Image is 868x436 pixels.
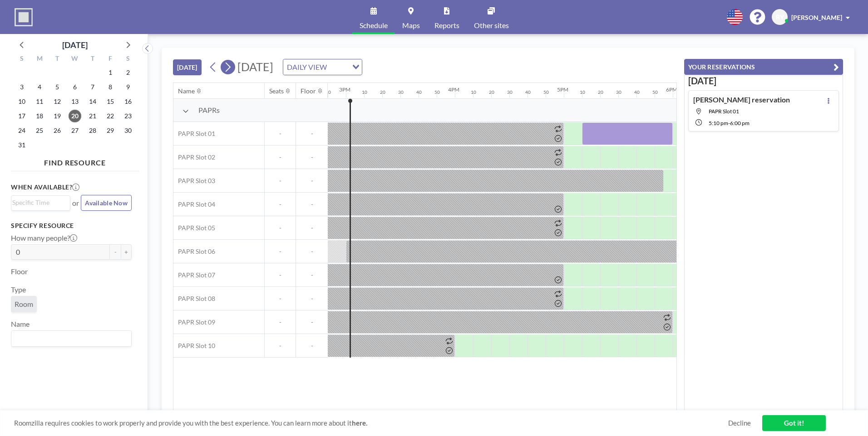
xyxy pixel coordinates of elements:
[33,81,46,93] span: Monday, August 4, 2025
[69,81,81,93] span: Wednesday, August 6, 2025
[434,89,440,95] div: 50
[104,95,117,108] span: Friday, August 15, 2025
[652,89,658,95] div: 50
[198,106,220,115] span: PAPRs
[173,153,215,161] span: PAPR Slot 02
[434,22,459,29] span: Reports
[122,110,134,122] span: Saturday, August 23, 2025
[51,81,64,93] span: Tuesday, August 5, 2025
[296,153,328,161] span: -
[709,120,728,126] span: 5:10 PM
[11,267,28,276] label: Floor
[101,53,119,65] div: F
[616,89,621,95] div: 30
[33,110,46,122] span: Monday, August 18, 2025
[598,89,603,95] div: 20
[72,199,79,208] span: or
[49,53,66,65] div: T
[69,110,81,122] span: Wednesday, August 20, 2025
[265,153,296,161] span: -
[11,331,131,346] div: Search for option
[173,247,215,256] span: PAPR Slot 06
[265,130,296,138] span: -
[283,59,362,75] div: Search for option
[122,66,134,79] span: Saturday, August 2, 2025
[86,81,99,93] span: Thursday, August 7, 2025
[15,110,28,122] span: Sunday, August 17, 2025
[684,59,843,75] button: YOUR RESERVATIONS
[15,95,28,108] span: Sunday, August 10, 2025
[86,95,99,108] span: Thursday, August 14, 2025
[12,198,65,208] input: Search for option
[265,271,296,279] span: -
[265,247,296,256] span: -
[402,22,420,29] span: Maps
[352,419,367,427] a: here.
[119,53,137,65] div: S
[296,130,328,138] span: -
[471,89,476,95] div: 10
[688,75,839,87] h3: [DATE]
[110,244,121,260] button: -
[728,419,751,427] a: Decline
[15,139,28,151] span: Sunday, August 31, 2025
[15,300,33,309] span: Room
[69,124,81,137] span: Wednesday, August 27, 2025
[634,89,640,95] div: 40
[86,110,99,122] span: Thursday, August 21, 2025
[265,200,296,208] span: -
[14,419,728,427] span: Roomzilla requires cookies to work properly and provide you with the best experience. You can lea...
[557,86,568,93] div: 5PM
[173,224,215,232] span: PAPR Slot 05
[237,60,273,73] span: [DATE]
[31,53,49,65] div: M
[51,110,64,122] span: Tuesday, August 19, 2025
[62,39,88,51] div: [DATE]
[122,81,134,93] span: Saturday, August 9, 2025
[66,53,84,65] div: W
[339,86,350,93] div: 3PM
[296,247,328,256] span: -
[296,224,328,232] span: -
[762,415,826,431] a: Got it!
[362,89,367,95] div: 10
[15,8,33,26] img: organization-logo
[474,22,509,29] span: Other sites
[178,87,195,95] div: Name
[122,124,134,137] span: Saturday, August 30, 2025
[51,95,64,108] span: Tuesday, August 12, 2025
[104,66,117,79] span: Friday, August 1, 2025
[11,155,139,167] h4: FIND RESOURCE
[296,318,328,326] span: -
[265,295,296,303] span: -
[85,199,128,207] span: Available Now
[398,89,404,95] div: 30
[11,233,77,242] label: How many people?
[296,342,328,350] span: -
[121,244,132,260] button: +
[791,14,842,21] span: [PERSON_NAME]
[296,200,328,208] span: -
[173,295,215,303] span: PAPR Slot 08
[709,108,739,115] span: PAPR Slot 01
[265,224,296,232] span: -
[33,124,46,137] span: Monday, August 25, 2025
[173,342,215,350] span: PAPR Slot 10
[265,318,296,326] span: -
[84,53,101,65] div: T
[15,124,28,137] span: Sunday, August 24, 2025
[296,271,328,279] span: -
[265,177,296,185] span: -
[11,285,26,294] label: Type
[173,177,215,185] span: PAPR Slot 03
[580,89,585,95] div: 10
[173,200,215,208] span: PAPR Slot 04
[360,22,388,29] span: Schedule
[51,124,64,137] span: Tuesday, August 26, 2025
[330,61,347,73] input: Search for option
[285,61,329,73] span: DAILY VIEW
[104,81,117,93] span: Friday, August 8, 2025
[416,89,422,95] div: 40
[507,89,513,95] div: 30
[296,295,328,303] span: -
